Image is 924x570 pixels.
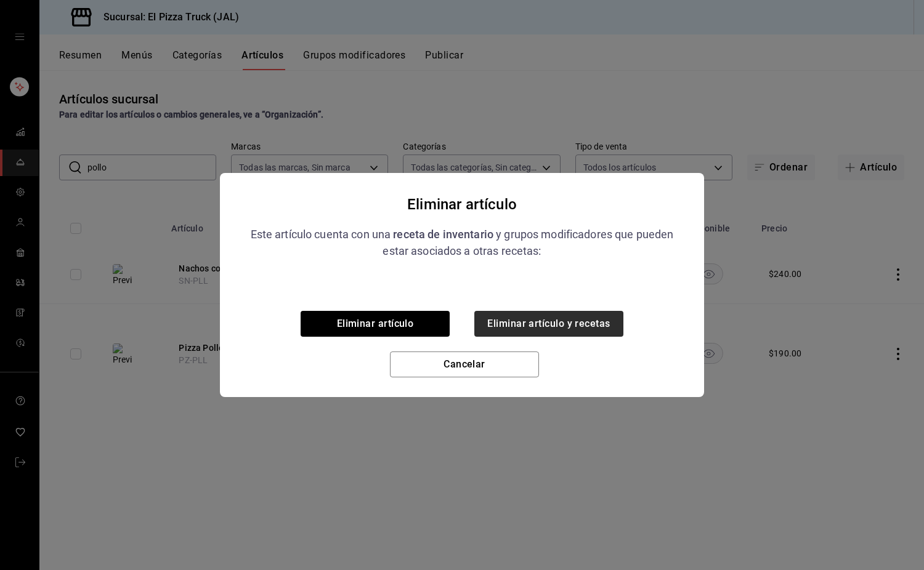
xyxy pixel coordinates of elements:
[220,183,704,226] h2: Eliminar artículo
[301,311,450,337] button: Eliminar artículo
[249,226,675,259] div: Este artículo cuenta con una y grupos modificadores que pueden estar asociados a otras recetas:
[390,351,539,377] button: Cancelar
[393,228,493,241] span: receta de inventario
[474,311,623,337] button: Eliminar artículo y recetas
